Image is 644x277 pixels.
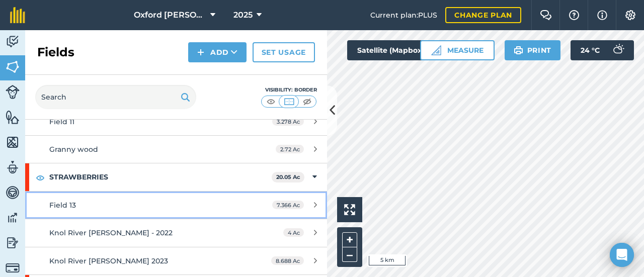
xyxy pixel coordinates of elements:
[344,204,355,215] img: Four arrows, one pointing top left, one top right, one bottom right and the last bottom left
[6,235,20,250] img: svg+xml;base64,PD94bWwgdmVyc2lvbj0iMS4wIiBlbmNvZGluZz0idXRmLTgiPz4KPCEtLSBHZW5lcmF0b3I6IEFkb2JlIE...
[276,173,300,180] strong: 20.05 Ac
[301,97,313,107] img: svg+xml;base64,PHN2ZyB4bWxucz0iaHR0cDovL3d3dy53My5vcmcvMjAwMC9zdmciIHdpZHRoPSI1MCIgaGVpZ2h0PSI0MC...
[25,163,327,191] div: STRAWBERRIES20.05 Ac
[49,163,272,191] strong: STRAWBERRIES
[6,110,20,125] img: svg+xml;base64,PHN2ZyB4bWxucz0iaHR0cDovL3d3dy53My5vcmcvMjAwMC9zdmciIHdpZHRoPSI1NiIgaGVpZ2h0PSI2MC...
[276,145,304,153] span: 2.72 Ac
[37,44,74,60] h2: Fields
[283,228,304,237] span: 4 Ac
[608,40,628,60] img: svg+xml;base64,PD94bWwgdmVyc2lvbj0iMS4wIiBlbmNvZGluZz0idXRmLTgiPz4KPCEtLSBHZW5lcmF0b3I6IEFkb2JlIE...
[624,10,636,20] img: A cog icon
[35,85,196,109] input: Search
[188,42,247,62] button: Add
[6,160,20,175] img: svg+xml;base64,PD94bWwgdmVyc2lvbj0iMS4wIiBlbmNvZGluZz0idXRmLTgiPz4KPCEtLSBHZW5lcmF0b3I6IEFkb2JlIE...
[342,247,357,262] button: –
[505,40,561,60] button: Print
[134,9,206,21] span: Oxford [PERSON_NAME] Farm
[181,91,190,103] img: svg+xml;base64,PHN2ZyB4bWxucz0iaHR0cDovL3d3dy53My5vcmcvMjAwMC9zdmciIHdpZHRoPSIxOSIgaGVpZ2h0PSIyNC...
[49,228,173,237] span: Knol River [PERSON_NAME] - 2022
[342,232,357,247] button: +
[571,40,634,60] button: 24 °C
[272,201,304,209] span: 7.366 Ac
[49,145,98,154] span: Granny wood
[581,40,600,60] span: 24 ° C
[597,9,607,21] img: svg+xml;base64,PHN2ZyB4bWxucz0iaHR0cDovL3d3dy53My5vcmcvMjAwMC9zdmciIHdpZHRoPSIxNyIgaGVpZ2h0PSIxNy...
[265,97,277,107] img: svg+xml;base64,PHN2ZyB4bWxucz0iaHR0cDovL3d3dy53My5vcmcvMjAwMC9zdmciIHdpZHRoPSI1MCIgaGVpZ2h0PSI0MC...
[25,247,327,274] a: Knol River [PERSON_NAME] 20238.688 Ac
[25,192,327,219] a: Field 137.366 Ac
[370,10,437,21] span: Current plan : PLUS
[431,45,441,55] img: Ruler icon
[6,59,20,74] img: svg+xml;base64,PHN2ZyB4bWxucz0iaHR0cDovL3d3dy53My5vcmcvMjAwMC9zdmciIHdpZHRoPSI1NiIgaGVpZ2h0PSI2MC...
[271,256,304,265] span: 8.688 Ac
[25,108,327,135] a: Field 113.278 Ac
[347,40,444,60] button: Satellite (Mapbox)
[6,210,20,225] img: svg+xml;base64,PD94bWwgdmVyc2lvbj0iMS4wIiBlbmNvZGluZz0idXRmLTgiPz4KPCEtLSBHZW5lcmF0b3I6IEFkb2JlIE...
[49,201,76,210] span: Field 13
[6,85,20,99] img: svg+xml;base64,PD94bWwgdmVyc2lvbj0iMS4wIiBlbmNvZGluZz0idXRmLTgiPz4KPCEtLSBHZW5lcmF0b3I6IEFkb2JlIE...
[49,256,168,265] span: Knol River [PERSON_NAME] 2023
[25,136,327,163] a: Granny wood2.72 Ac
[445,7,521,23] a: Change plan
[6,185,20,200] img: svg+xml;base64,PD94bWwgdmVyc2lvbj0iMS4wIiBlbmNvZGluZz0idXRmLTgiPz4KPCEtLSBHZW5lcmF0b3I6IEFkb2JlIE...
[36,171,45,183] img: svg+xml;base64,PHN2ZyB4bWxucz0iaHR0cDovL3d3dy53My5vcmcvMjAwMC9zdmciIHdpZHRoPSIxOCIgaGVpZ2h0PSIyNC...
[197,46,204,58] img: svg+xml;base64,PHN2ZyB4bWxucz0iaHR0cDovL3d3dy53My5vcmcvMjAwMC9zdmciIHdpZHRoPSIxNCIgaGVpZ2h0PSIyNC...
[420,40,495,60] button: Measure
[283,97,295,107] img: svg+xml;base64,PHN2ZyB4bWxucz0iaHR0cDovL3d3dy53My5vcmcvMjAwMC9zdmciIHdpZHRoPSI1MCIgaGVpZ2h0PSI0MC...
[610,243,634,267] div: Open Intercom Messenger
[6,34,20,49] img: svg+xml;base64,PD94bWwgdmVyc2lvbj0iMS4wIiBlbmNvZGluZz0idXRmLTgiPz4KPCEtLSBHZW5lcmF0b3I6IEFkb2JlIE...
[272,117,304,126] span: 3.278 Ac
[6,135,20,150] img: svg+xml;base64,PHN2ZyB4bWxucz0iaHR0cDovL3d3dy53My5vcmcvMjAwMC9zdmciIHdpZHRoPSI1NiIgaGVpZ2h0PSI2MC...
[261,86,317,94] div: Visibility: Border
[514,44,523,56] img: svg+xml;base64,PHN2ZyB4bWxucz0iaHR0cDovL3d3dy53My5vcmcvMjAwMC9zdmciIHdpZHRoPSIxOSIgaGVpZ2h0PSIyNC...
[233,9,253,21] span: 2025
[540,10,552,20] img: Two speech bubbles overlapping with the left bubble in the forefront
[49,117,74,126] span: Field 11
[568,10,580,20] img: A question mark icon
[6,261,20,275] img: svg+xml;base64,PD94bWwgdmVyc2lvbj0iMS4wIiBlbmNvZGluZz0idXRmLTgiPz4KPCEtLSBHZW5lcmF0b3I6IEFkb2JlIE...
[25,219,327,246] a: Knol River [PERSON_NAME] - 20224 Ac
[253,42,315,62] a: Set usage
[10,7,25,23] img: fieldmargin Logo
